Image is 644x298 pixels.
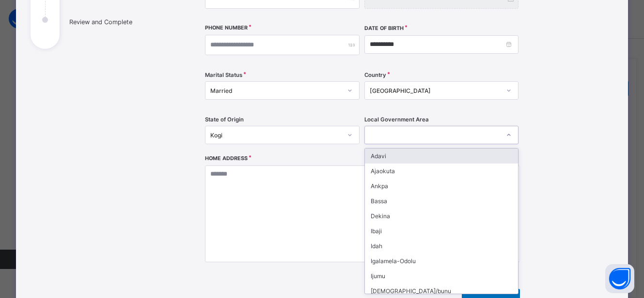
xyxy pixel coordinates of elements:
[365,209,518,223] div: Dekina
[364,116,429,123] span: Local Government Area
[365,223,518,238] div: Ibaji
[365,179,518,194] div: Ankpa
[365,238,518,253] div: Idah
[205,155,248,162] label: Home Address
[205,72,242,78] span: Marital Status
[210,132,342,139] div: Kogi
[364,25,404,31] label: Date of Birth
[364,72,386,78] span: Country
[365,268,518,283] div: Ijumu
[365,253,518,268] div: Igalamela-Odolu
[605,264,634,293] button: Open asap
[365,149,518,164] div: Adavi
[365,194,518,209] div: Bassa
[205,25,248,31] label: Phone Number
[370,87,501,94] div: [GEOGRAPHIC_DATA]
[205,116,244,123] span: State of Origin
[365,164,518,179] div: Ajaokuta
[210,87,342,94] div: Married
